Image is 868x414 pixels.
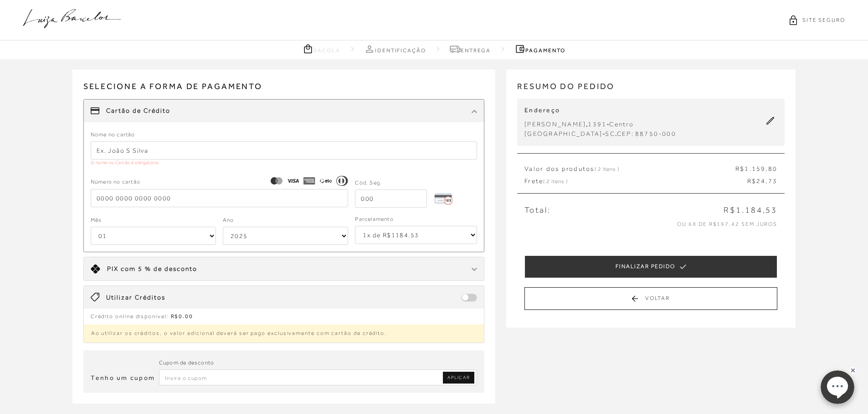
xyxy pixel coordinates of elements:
span: SC [605,130,615,137]
label: Parcelamento [355,215,393,224]
p: Ao utilizar os créditos, o valor adicional deverá ser pago exclusivamente com cartão de crédito. [84,324,484,343]
span: 88750-000 [635,130,676,137]
span: com 5 % de desconto [121,265,197,272]
input: Ex. João S Silva [91,141,478,160]
span: Crédito online disponível: [91,313,169,319]
h3: Tenho um cupom [91,374,155,383]
span: ( 2 itens ) [543,178,568,185]
div: - . [524,129,676,139]
span: 1391 [588,120,606,128]
span: [GEOGRAPHIC_DATA] [524,130,602,137]
p: Endereço [524,106,676,115]
span: 1.159 [745,165,765,172]
img: chevron [472,268,477,271]
span: APLICAR [447,374,470,381]
span: ou 6x de R$197,42 sem juros [677,221,777,227]
h2: RESUMO DO PEDIDO [517,80,785,99]
label: Ano [223,216,234,224]
span: Centro [609,120,633,128]
span: R$24,73 [747,177,778,186]
span: CEP: [617,130,634,137]
label: Nome no cartão [91,130,135,139]
label: Cupom de desconto [159,359,214,367]
span: Frete [524,177,568,186]
span: [PERSON_NAME] [524,120,586,128]
span: ( 2 itens ) [595,166,619,172]
span: R$0.00 [171,313,194,319]
span: Número no cartão [91,178,140,186]
input: 000 [355,190,427,208]
span: Utilizar Créditos [106,293,165,302]
span: Valor dos produtos [524,165,619,174]
span: ,80 [765,165,777,172]
label: Cód. Seg. [355,179,382,187]
p: O nome no Cartão é obrigatório. [91,160,478,166]
a: Entrega [450,43,491,55]
a: Aplicar Código [443,372,474,384]
button: Voltar [524,287,777,310]
span: SITE SEGURO [802,16,845,24]
span: PIX [107,265,118,272]
img: chevron [472,110,477,113]
span: Cartão de Crédito [106,106,170,115]
span: R$ [735,165,745,172]
label: Mês [91,216,102,224]
span: R$1.184,53 [724,205,777,216]
a: Identificação [364,43,426,55]
a: Sacola [303,43,340,55]
span: Total: [524,205,550,216]
input: 0000 0000 0000 0000 [91,189,349,207]
button: FINALIZAR PEDIDO [524,255,777,278]
span: Selecione a forma de pagamento [83,80,485,99]
input: Inserir Código da Promoção [159,369,478,385]
div: , - [524,120,676,129]
a: Pagamento [514,43,565,55]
